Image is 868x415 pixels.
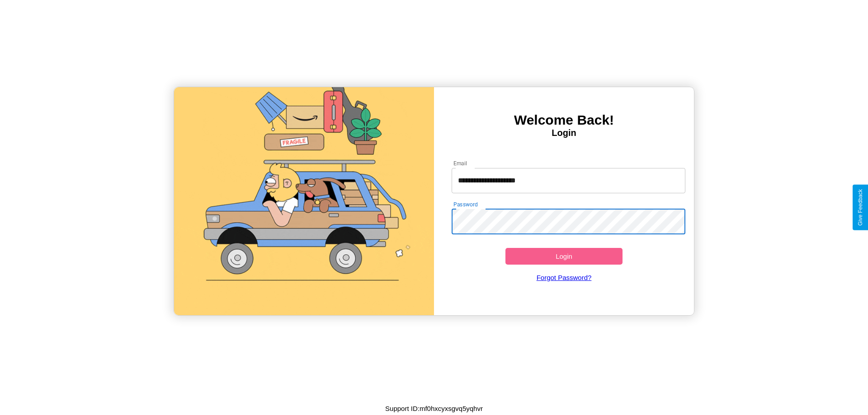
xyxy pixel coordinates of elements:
[505,248,623,265] button: Login
[385,402,483,415] p: Support ID: mf0hxcyxsgvq5yqhvr
[857,189,863,226] div: Give Feedback
[434,128,694,138] h4: Login
[174,87,434,315] img: gif
[434,112,694,128] h3: Welcome Back!
[447,265,681,290] a: Forgot Password?
[453,201,477,208] label: Password
[453,159,467,167] label: Email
